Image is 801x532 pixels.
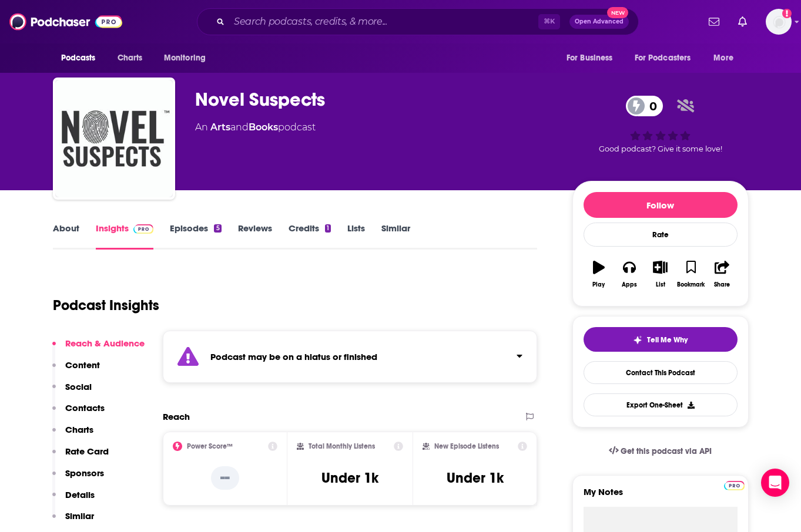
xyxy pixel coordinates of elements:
button: open menu [53,47,111,69]
div: Rate [584,223,738,247]
a: Lists [347,223,365,250]
h2: Power Score™ [187,442,233,450]
img: Podchaser Pro [724,481,745,490]
a: Charts [110,47,150,69]
p: Contacts [65,402,105,413]
button: Reach & Audience [52,338,145,359]
a: Reviews [238,223,272,250]
button: Details [52,489,95,511]
button: open menu [627,47,708,69]
a: Show notifications dropdown [733,12,752,32]
h2: Total Monthly Listens [309,442,375,450]
p: Reach & Audience [65,338,145,349]
section: Click to expand status details [163,331,538,383]
div: 1 [325,224,331,233]
span: More [713,50,733,66]
span: and [230,122,249,133]
a: Show notifications dropdown [704,12,724,32]
strong: Podcast may be on a hiatus or finished [210,351,377,362]
span: Monitoring [164,50,206,66]
button: Content [52,359,100,381]
div: Apps [622,281,637,288]
div: List [656,281,665,288]
button: List [645,253,675,295]
a: Credits1 [289,223,331,250]
label: My Notes [584,486,738,507]
button: Apps [614,253,645,295]
button: open menu [156,47,221,69]
a: Arts [210,122,230,133]
span: Tell Me Why [647,335,688,345]
p: Similar [65,510,94,521]
div: An podcast [195,120,316,134]
button: tell me why sparkleTell Me Why [584,327,738,352]
a: Books [249,122,278,133]
svg: Add a profile image [782,9,792,18]
span: For Business [567,50,613,66]
img: Podchaser Pro [133,224,154,234]
img: User Profile [766,9,792,35]
button: Sponsors [52,467,104,489]
span: For Podcasters [635,50,691,66]
img: tell me why sparkle [633,335,642,345]
span: 0 [638,96,663,116]
a: Similar [381,223,410,250]
a: Contact This Podcast [584,361,738,384]
span: Open Advanced [575,19,624,25]
a: Pro website [724,479,745,490]
button: Export One-Sheet [584,393,738,416]
button: Social [52,381,92,403]
div: Play [592,281,605,288]
span: Logged in as nitabasu [766,9,792,35]
p: Sponsors [65,467,104,479]
p: Charts [65,424,93,435]
button: Follow [584,192,738,218]
span: ⌘ K [538,14,560,29]
img: Podchaser - Follow, Share and Rate Podcasts [9,11,122,33]
span: Podcasts [61,50,96,66]
p: Rate Card [65,446,109,457]
button: Similar [52,510,94,532]
button: Charts [52,424,93,446]
h1: Podcast Insights [53,297,159,314]
div: 5 [214,224,221,233]
button: Rate Card [52,446,109,467]
div: Share [714,281,730,288]
a: Episodes5 [170,223,221,250]
button: Share [706,253,737,295]
span: Good podcast? Give it some love! [599,144,722,153]
h2: Reach [163,411,190,422]
img: Novel Suspects [55,80,173,197]
a: Get this podcast via API [599,437,722,466]
button: Play [584,253,614,295]
p: Content [65,359,100,371]
p: -- [211,466,239,490]
p: Details [65,489,95,500]
p: Social [65,381,92,392]
button: Show profile menu [766,9,792,35]
a: 0 [626,96,663,116]
div: 0Good podcast? Give it some love! [572,88,749,161]
h2: New Episode Listens [434,442,499,450]
a: About [53,223,79,250]
div: Open Intercom Messenger [761,469,789,497]
button: Contacts [52,402,105,424]
button: open menu [705,47,748,69]
button: Open AdvancedNew [569,15,629,29]
button: Bookmark [676,253,706,295]
input: Search podcasts, credits, & more... [229,12,538,31]
span: Charts [118,50,143,66]
div: Bookmark [677,281,705,288]
span: Get this podcast via API [621,446,712,456]
span: New [607,7,628,18]
div: Search podcasts, credits, & more... [197,8,639,35]
a: InsightsPodchaser Pro [96,223,154,250]
h3: Under 1k [321,469,378,487]
button: open menu [558,47,628,69]
h3: Under 1k [447,469,504,487]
